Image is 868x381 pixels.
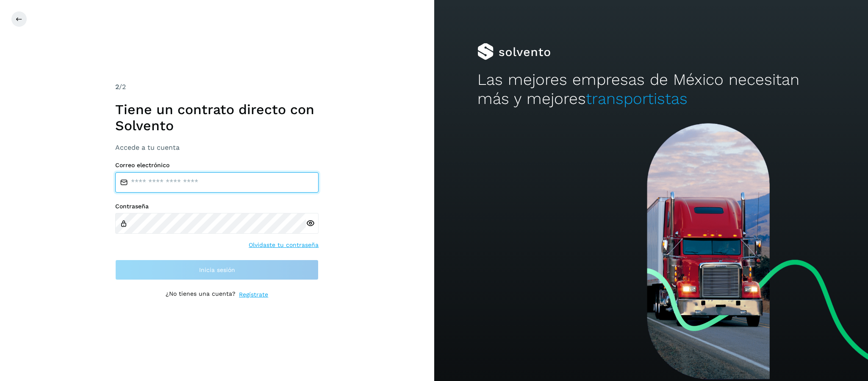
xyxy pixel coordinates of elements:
label: Contraseña [115,203,319,210]
a: Olvidaste tu contraseña [249,241,319,249]
p: ¿No tienes una cuenta? [166,290,236,299]
button: Inicia sesión [115,260,319,280]
h1: Tiene un contrato directo con Solvento [115,101,319,134]
h3: Accede a tu cuenta [115,143,319,151]
h2: Las mejores empresas de México necesitan más y mejores [477,70,825,108]
span: 2 [115,83,119,91]
div: /2 [115,82,319,92]
a: Regístrate [239,290,268,299]
span: Inicia sesión [199,267,235,273]
span: transportistas [586,90,688,108]
label: Correo electrónico [115,162,319,169]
